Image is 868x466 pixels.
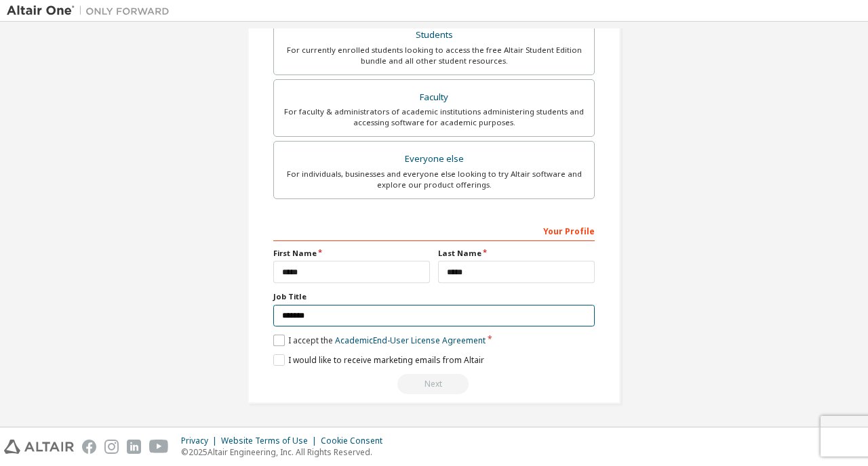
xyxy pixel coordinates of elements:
div: Privacy [181,436,221,446]
label: Job Title [273,291,595,302]
a: Academic End-User License Agreement [335,335,486,346]
img: instagram.svg [104,440,119,454]
img: Altair One [7,4,176,18]
div: For individuals, businesses and everyone else looking to try Altair software and explore our prod... [282,169,586,190]
div: For faculty & administrators of academic institutions administering students and accessing softwa... [282,106,586,128]
div: Everyone else [282,150,586,169]
div: Faculty [282,88,586,107]
img: youtube.svg [149,440,169,454]
div: Website Terms of Use [221,436,321,446]
label: I accept the [273,335,486,346]
img: facebook.svg [82,440,96,454]
div: Cookie Consent [321,436,391,446]
img: linkedin.svg [127,440,141,454]
div: Your Profile [273,219,595,241]
p: © 2025 Altair Engineering, Inc. All Rights Reserved. [181,446,391,458]
div: Read and acccept EULA to continue [273,374,595,394]
label: First Name [273,248,430,259]
label: Last Name [438,248,595,259]
img: altair_logo.svg [4,440,74,454]
label: I would like to receive marketing emails from Altair [273,354,484,366]
div: For currently enrolled students looking to access the free Altair Student Edition bundle and all ... [282,45,586,66]
div: Students [282,26,586,45]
